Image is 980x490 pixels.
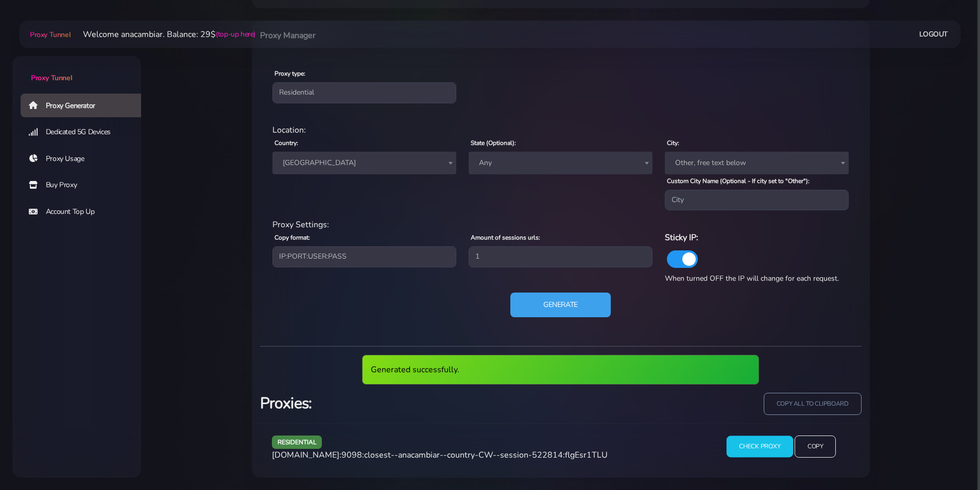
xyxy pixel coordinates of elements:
h3: Proxies: [260,393,555,414]
label: State (Optional): [471,138,516,148]
span: Proxy Tunnel [31,73,72,83]
h6: Sticky IP: [665,231,849,244]
a: Proxy Tunnel [12,56,141,83]
a: Dedicated 5G Devices [21,120,149,144]
span: residential [272,435,322,448]
span: [DOMAIN_NAME]:9098:closest--anacambiar--country-CW--session-522814:flgEsr1TLU [272,449,608,461]
label: Country: [274,138,298,148]
a: Buy Proxy [21,173,149,197]
span: When turned OFF the IP will change for each request. [665,274,839,283]
span: Curaçao [279,156,450,170]
li: Welcome anacambiar. Balance: 29$ [71,28,255,41]
input: Check Proxy [727,436,793,458]
label: Amount of sessions urls: [471,233,540,242]
button: Generate [510,293,611,317]
label: Copy format: [274,233,310,242]
span: Curaçao [272,152,456,174]
a: Proxy Usage [21,147,149,171]
span: Other, free text below [665,152,849,174]
a: Proxy Tunnel [28,26,71,43]
div: Location: [266,124,855,136]
span: Any [469,152,652,174]
a: Logout [919,25,948,44]
label: City: [667,138,679,148]
input: City [665,190,849,210]
input: Copy [795,435,836,458]
input: copy all to clipboard [764,393,862,415]
span: Proxy Tunnel [30,30,71,40]
div: Generated successfully. [362,355,759,385]
label: Proxy type: [274,69,305,78]
span: Other, free text below [671,156,843,170]
a: Account Top Up [21,200,149,224]
div: Proxy Settings: [266,219,855,231]
a: Proxy Generator [21,94,149,117]
span: Any [475,156,646,170]
a: (top-up here) [216,29,255,40]
iframe: Webchat Widget [930,440,967,477]
label: Custom City Name (Optional - If city set to "Other"): [667,176,810,186]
